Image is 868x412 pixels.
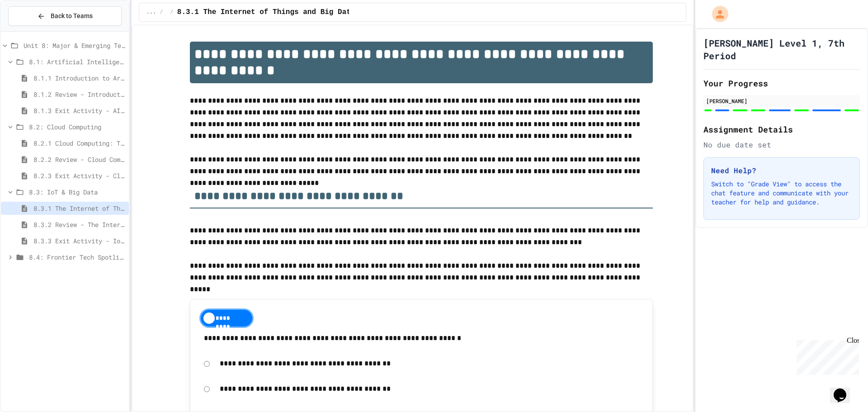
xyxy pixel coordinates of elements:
div: My Account [703,4,731,24]
h2: Assignment Details [703,123,860,136]
span: 8.3.3 Exit Activity - IoT Data Detective Challenge [33,236,125,246]
div: Chat with us now!Close [4,4,62,57]
button: Back to Teams [8,6,122,26]
span: 8.4: Frontier Tech Spotlight [29,252,125,262]
span: Unit 8: Major & Emerging Technologies [24,41,125,50]
span: 8.2: Cloud Computing [29,122,125,132]
span: 8.1.1 Introduction to Artificial Intelligence [33,73,125,83]
h2: Your Progress [703,77,860,90]
span: 8.1: Artificial Intelligence Basics [29,57,125,66]
iframe: chat widget [830,376,859,403]
span: ... [146,9,156,16]
span: / [160,9,163,16]
span: / [170,9,174,16]
span: 8.2.2 Review - Cloud Computing [33,155,125,164]
span: 8.3.1 The Internet of Things and Big Data: Our Connected Digital World [177,7,481,18]
div: [PERSON_NAME] [706,97,857,105]
span: 8.1.2 Review - Introduction to Artificial Intelligence [33,90,125,99]
span: 8.1.3 Exit Activity - AI Detective [33,106,125,115]
span: Back to Teams [51,11,93,21]
span: 8.2.1 Cloud Computing: Transforming the Digital World [33,138,125,148]
h1: [PERSON_NAME] Level 1, 7th Period [703,37,860,62]
p: Switch to "Grade View" to access the chat feature and communicate with your teacher for help and ... [711,180,852,207]
iframe: chat widget [793,336,859,375]
span: 8.3.2 Review - The Internet of Things and Big Data [33,220,125,229]
span: 8.3: IoT & Big Data [29,187,125,197]
h3: Need Help? [711,165,852,176]
span: 8.3.1 The Internet of Things and Big Data: Our Connected Digital World [33,204,125,213]
span: 8.2.3 Exit Activity - Cloud Service Detective [33,171,125,180]
div: No due date set [703,139,860,150]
